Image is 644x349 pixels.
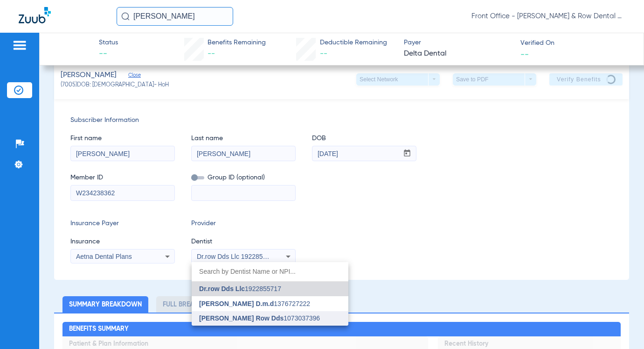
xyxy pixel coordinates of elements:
[199,285,281,292] span: 1922855717
[199,300,310,307] span: 1376727222
[199,315,320,321] span: 1073037396
[199,285,245,292] span: Dr.row Dds Llc
[199,314,284,322] span: [PERSON_NAME] Row Dds
[199,300,274,307] span: [PERSON_NAME] D.m.d
[192,262,348,281] input: dropdown search
[597,304,644,349] iframe: Chat Widget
